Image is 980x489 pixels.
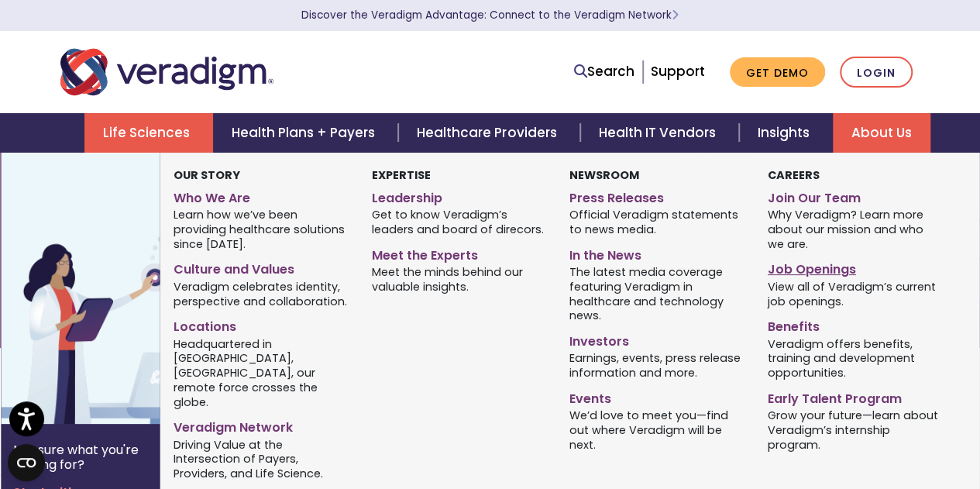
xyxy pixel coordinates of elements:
strong: Our Story [174,167,240,183]
strong: Careers [768,167,820,183]
a: Leadership [372,184,547,207]
span: Learn More [672,8,679,22]
a: Culture and Values [174,256,349,278]
a: Healthcare Providers [398,113,579,153]
a: Discover the Veradigm Advantage: Connect to the Veradigm NetworkLearn More [301,8,679,22]
span: Get to know Veradigm’s leaders and board of direcors. [372,207,547,237]
a: Login [840,57,913,88]
a: Join Our Team [768,184,943,207]
a: Search [574,61,634,82]
span: Official Veradigm statements to news media. [569,207,744,237]
a: Insights [739,113,833,153]
span: Grow your future—learn about Veradigm’s internship program. [768,408,943,453]
a: Life Sciences [84,113,213,153]
a: Support [651,62,705,81]
a: Benefits [768,313,943,336]
span: Headquartered in [GEOGRAPHIC_DATA], [GEOGRAPHIC_DATA], our remote force crosses the globe. [174,336,349,409]
a: Early Talent Program [768,385,943,408]
span: Earnings, events, press release information and more. [569,350,744,381]
button: Open CMP widget [8,444,45,481]
span: Learn how we’ve been providing healthcare solutions since [DATE]. [174,207,349,252]
strong: Newsroom [569,167,639,183]
a: Job Openings [768,256,943,278]
a: Meet the Experts [372,242,547,264]
a: Get Demo [730,57,825,88]
span: Veradigm celebrates identity, perspective and collaboration. [174,278,349,308]
img: Veradigm logo [60,46,273,98]
span: Veradigm offers benefits, training and development opportunities. [768,336,943,381]
a: Veradigm Network [174,414,349,436]
a: In the News [569,242,744,264]
a: Locations [174,313,349,336]
a: Health IT Vendors [580,113,739,153]
a: About Us [833,113,930,153]
img: Vector image of Veradigm’s Story [1,153,250,424]
strong: Expertise [372,167,431,183]
span: We’d love to meet you—find out where Veradigm will be next. [569,408,744,453]
a: Health Plans + Payers [213,113,398,153]
span: View all of Veradigm’s current job openings. [768,278,943,308]
span: Meet the minds behind our valuable insights. [372,264,547,294]
span: The latest media coverage featuring Veradigm in healthcare and technology news. [569,264,744,323]
a: Investors [569,328,744,350]
p: Not sure what you're looking for? [13,443,148,472]
span: Why Veradigm? Learn more about our mission and who we are. [768,207,943,252]
a: Events [569,385,744,408]
a: Press Releases [569,184,744,207]
span: Driving Value at the Intersection of Payers, Providers, and Life Science. [174,436,349,481]
a: Who We Are [174,184,349,207]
